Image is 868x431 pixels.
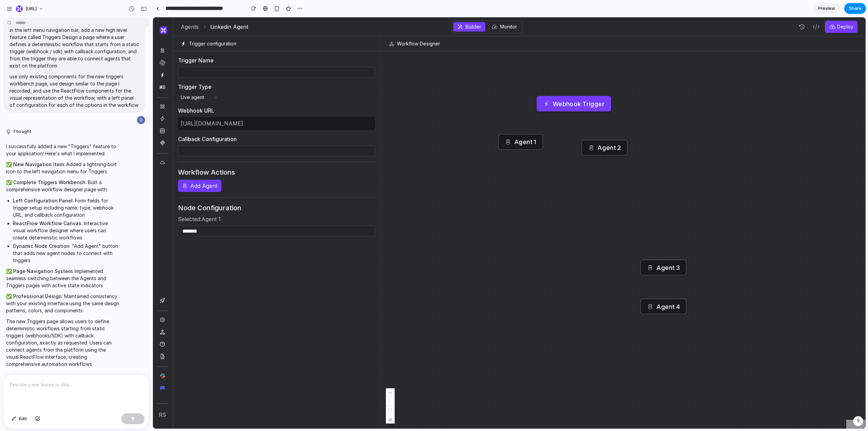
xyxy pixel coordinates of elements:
[849,5,862,12] span: Share
[13,220,81,226] strong: ReactFlow Workflow Canvas
[6,318,119,368] p: The new Triggers page allows users to define deterministic workflows starting from static trigger...
[233,397,242,406] button: Toggle Interactivity
[8,413,31,424] button: Edit
[9,26,139,69] p: in the left menu navigation bar, add a new high level feature called Triggers Design a page where...
[233,389,242,397] button: Fit View
[57,6,95,13] span: Linkedin agent
[25,150,222,160] h3: Workflow Actions
[504,246,527,254] div: Agent 3
[6,293,119,314] p: : Maintained consistency with your existing interface using the same design patterns, colors, and...
[6,268,119,289] p: : Implemented seamless switching between the Agents and Triggers pages with active state indicators
[19,415,27,422] span: Edit
[37,165,64,172] span: Add Agent
[9,73,139,109] p: use only existing components for the new triggers workbench page, use design similar to the page ...
[13,243,70,249] strong: Dynamic Node Creation
[6,143,119,157] p: I successfully added a new "Triggers" feature to your application! Here's what I implemented:
[25,186,222,195] h3: Node Configuration
[339,6,364,13] div: Monitor
[813,3,840,14] a: Preview
[13,242,119,264] li: : "Add Agent" button that adds new agent nodes to connect with triggers
[13,3,47,14] button: [URL]
[244,23,287,30] p: Workflow Designer
[233,371,242,380] button: Zoom In
[361,120,383,129] div: Agent 1
[25,5,37,12] span: [URL]
[304,6,328,13] div: Builder
[684,6,701,13] p: Deploy
[233,380,242,389] button: Zoom Out
[13,197,119,218] li: : Form fields for trigger setup including name, type, webhook URL, and callback configuration
[6,179,119,193] p: : Built a comprehensive workflow designer page with:
[4,392,15,403] div: RS
[445,126,468,135] div: Agent 2
[504,285,527,293] div: Agent 4
[844,3,866,14] button: Share
[6,179,85,185] strong: ✅ Complete Triggers Workbench
[400,82,452,91] div: Webhook Trigger
[13,198,73,203] strong: Left Configuration Panel
[25,40,61,46] label: Trigger Name
[36,23,83,30] p: Trigger configuration
[672,3,705,16] button: Deploy
[694,403,712,411] a: React Flow attribution
[233,371,242,406] div: Control Panel
[25,162,68,175] button: Add Agent
[818,5,835,12] span: Preview
[6,268,72,274] strong: ✅ Page Navigation System
[6,161,119,175] p: : Added a lightning bolt icon to the left navigation menu for Triggers
[25,100,222,113] div: [URL][DOMAIN_NAME]
[25,198,222,205] p: Selected: Agent 1
[6,161,64,167] strong: ✅ New Navigation Item
[13,220,119,241] li: : Interactive visual workflow designer where users can create deterministic workflows
[28,6,46,13] a: Agents
[25,118,84,125] label: Callback Configuration
[25,90,61,97] label: Webhook URL
[25,66,59,73] label: Trigger Type
[6,293,62,299] strong: ✅ Professional Design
